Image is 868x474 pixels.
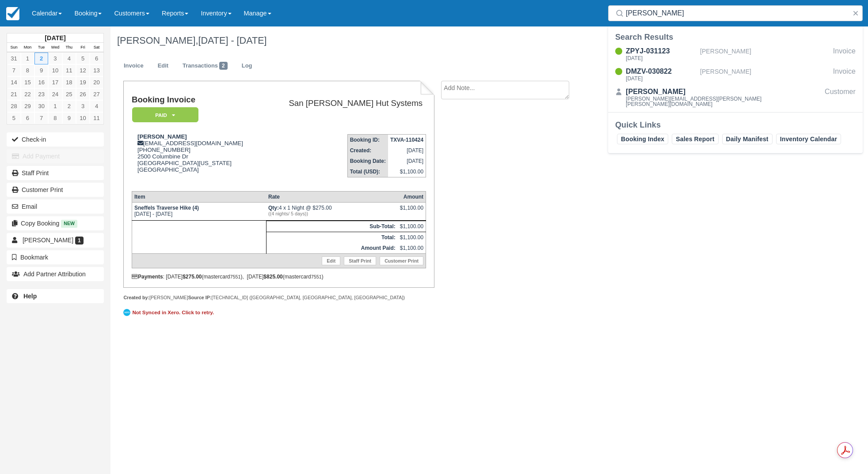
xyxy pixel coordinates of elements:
a: Sales Report [672,134,718,144]
small: 7551 [311,274,322,279]
a: Staff Print [344,256,376,265]
td: $1,100.00 [398,243,426,254]
span: New [61,220,77,227]
th: Rate [266,191,398,202]
div: [EMAIL_ADDRESS][DOMAIN_NAME] [PHONE_NUMBER] 2500 Columbine Dr [GEOGRAPHIC_DATA][US_STATE] [GEOGRA... [132,133,262,184]
a: Transactions2 [176,57,234,75]
th: Sun [7,43,21,53]
th: Thu [62,43,76,53]
em: ((4 nights/ 5 days)) [268,211,396,216]
div: Search Results [615,32,856,42]
strong: $825.00 [263,274,282,280]
a: 11 [62,64,76,76]
strong: [PERSON_NAME] [137,133,187,140]
a: 19 [76,76,90,88]
td: [DATE] [388,156,426,166]
div: $1,100.00 [400,205,423,218]
a: 3 [48,53,62,64]
a: 10 [48,64,62,76]
a: 26 [76,88,90,100]
small: 7551 [230,274,241,279]
th: Amount Paid: [266,243,398,254]
strong: Source IP: [188,295,212,300]
a: 22 [21,88,34,100]
div: [PERSON_NAME] [626,87,793,97]
a: 25 [62,88,76,100]
a: 2 [62,100,76,112]
a: [PERSON_NAME] 1 [7,233,104,247]
button: Check-in [7,132,104,147]
a: 4 [90,100,103,112]
a: Staff Print [7,166,104,180]
th: Total (USD): [347,166,388,177]
div: Invoice [833,66,856,83]
a: 15 [21,76,34,88]
a: 5 [76,53,90,64]
a: 14 [7,76,21,88]
div: [PERSON_NAME] [TECHNICAL_ID] ([GEOGRAPHIC_DATA], [GEOGRAPHIC_DATA], [GEOGRAPHIC_DATA]) [123,294,434,301]
a: 27 [90,88,103,100]
div: Invoice [833,46,856,63]
a: 1 [21,53,34,64]
div: [PERSON_NAME] [700,66,830,83]
th: Sat [90,43,103,53]
div: [DATE] [626,76,697,81]
a: Log [235,57,259,75]
td: $1,100.00 [398,232,426,243]
a: 4 [62,53,76,64]
a: 6 [90,53,103,64]
div: [PERSON_NAME][EMAIL_ADDRESS][PERSON_NAME][PERSON_NAME][DOMAIN_NAME] [626,96,793,107]
th: Amount [398,191,426,202]
em: Paid [132,107,198,123]
span: 1 [75,237,84,245]
th: Item [132,191,266,202]
td: $1,100.00 [398,221,426,232]
button: Copy Booking New [7,216,104,230]
a: DMZV-030822[DATE][PERSON_NAME]Invoice [608,66,863,83]
a: Customer Print [380,256,423,265]
div: Quick Links [615,120,856,130]
strong: Payments [132,274,163,280]
a: Help [7,289,104,303]
a: Paid [132,107,195,123]
a: 11 [90,112,103,124]
a: Not Synced in Xero. Click to retry. [123,308,216,317]
div: : [DATE] (mastercard ), [DATE] (mastercard ) [132,274,426,280]
span: [PERSON_NAME] [23,237,73,244]
h2: San [PERSON_NAME] Hut Systems [265,99,423,108]
div: ZPYJ-031123 [626,46,697,56]
td: [DATE] - [DATE] [132,202,266,220]
a: 2 [34,53,48,64]
a: Booking Index [617,134,668,144]
a: 29 [21,100,34,112]
th: Tue [34,43,48,53]
strong: Sneffels Traverse Hike (4) [134,205,199,211]
a: Edit [151,57,175,75]
a: 7 [34,112,48,124]
img: checkfront-main-nav-mini-logo.png [6,7,19,20]
a: 9 [34,64,48,76]
a: 28 [7,100,21,112]
a: 21 [7,88,21,100]
th: Mon [21,43,34,53]
a: 1 [48,100,62,112]
h1: Booking Invoice [132,95,262,105]
a: 9 [62,112,76,124]
a: Edit [322,256,340,265]
a: 30 [34,100,48,112]
a: 16 [34,76,48,88]
a: Daily Manifest [722,134,773,144]
td: [DATE] [388,145,426,156]
th: Created: [347,145,388,156]
a: 17 [48,76,62,88]
th: Wed [48,43,62,53]
strong: TXVA-110424 [390,137,423,143]
a: 7 [7,64,21,76]
strong: $275.00 [183,274,202,280]
th: Fri [76,43,90,53]
span: [DATE] - [DATE] [198,35,266,46]
div: Customer [825,87,856,109]
a: Invoice [117,57,150,75]
b: Help [23,293,37,300]
th: Total: [266,232,398,243]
